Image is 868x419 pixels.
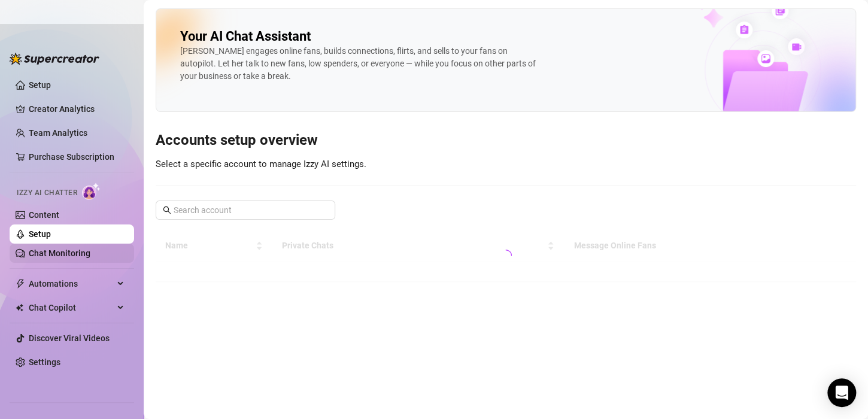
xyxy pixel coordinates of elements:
[29,210,59,220] a: Content
[827,378,856,407] div: Open Intercom Messenger
[29,80,51,90] a: Setup
[156,159,366,169] span: Select a specific account to manage Izzy AI settings.
[29,274,114,293] span: Automations
[29,357,60,367] a: Settings
[29,147,125,166] a: Purchase Subscription
[82,183,101,200] img: AI Chatter
[10,53,99,65] img: logo-BBDzfeDw.svg
[174,204,318,217] input: Search account
[29,99,125,119] a: Creator Analytics
[16,279,25,289] span: thunderbolt
[163,206,171,214] span: search
[29,248,90,258] a: Chat Monitoring
[180,28,311,45] h2: Your AI Chat Assistant
[29,128,87,138] a: Team Analytics
[180,45,539,83] div: [PERSON_NAME] engages online fans, builds connections, flirts, and sells to your fans on autopilo...
[29,229,51,239] a: Setup
[29,333,110,343] a: Discover Viral Videos
[17,187,77,199] span: Izzy AI Chatter
[29,298,114,317] span: Chat Copilot
[156,131,856,150] h3: Accounts setup overview
[16,303,23,312] img: Chat Copilot
[500,250,512,262] span: loading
